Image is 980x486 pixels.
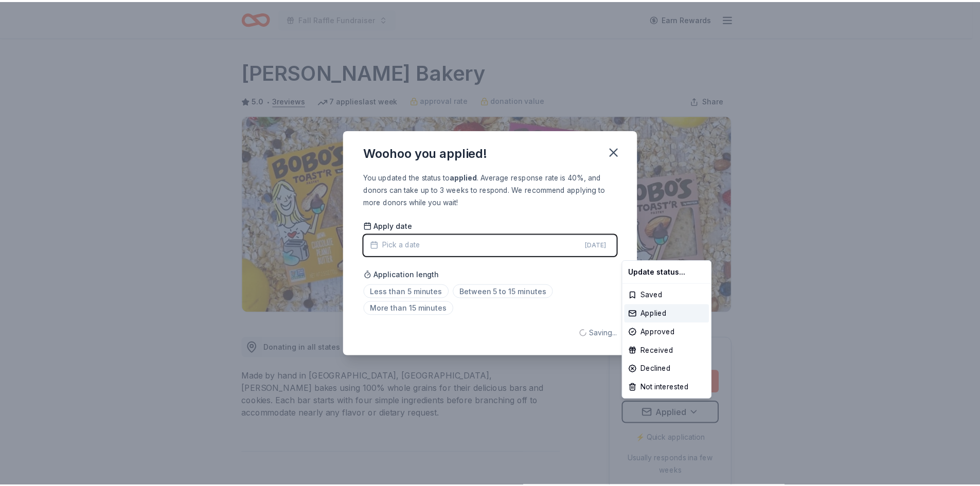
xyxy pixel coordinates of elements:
div: Update status... [629,263,715,281]
div: Received [629,341,715,360]
div: Applied [629,304,715,323]
div: Saved [629,286,715,304]
span: Fall Raffle Fundraiser [301,12,378,25]
div: Approved [629,323,715,341]
div: Not interested [629,379,715,397]
div: Declined [629,360,715,379]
